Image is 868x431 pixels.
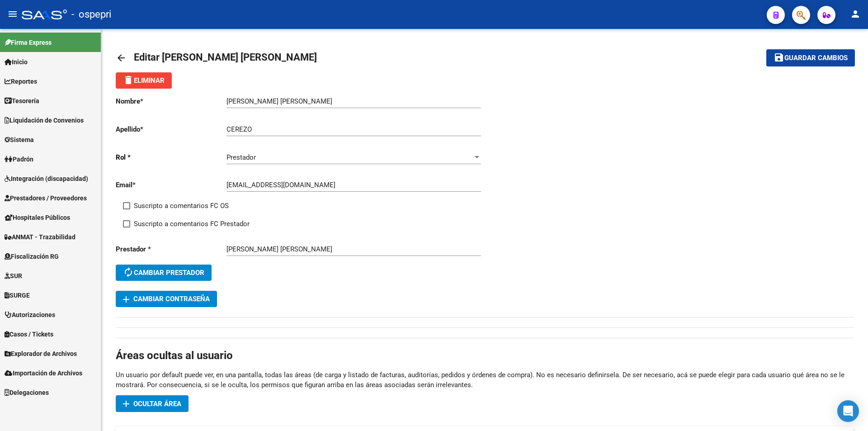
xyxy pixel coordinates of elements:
button: Cambiar Contraseña [116,291,217,307]
mat-icon: delete [123,75,134,85]
mat-icon: add [121,294,132,305]
span: Suscripto a comentarios FC OS [134,200,229,211]
span: Tesorería [5,96,39,106]
span: Cambiar prestador [123,269,204,277]
mat-icon: menu [7,9,18,19]
span: Casos / Tickets [5,329,53,339]
span: Hospitales Públicos [5,213,70,223]
span: SURGE [5,290,30,300]
span: Eliminar [123,76,165,85]
button: Ocultar área [116,395,189,412]
span: Guardar cambios [784,54,848,62]
span: Cambiar Contraseña [123,295,210,303]
span: Prestadores / Proveedores [5,193,87,203]
p: Un usuario por default puede ver, en una pantalla, todas las áreas (de carga y listado de factura... [116,370,854,390]
span: Suscripto a comentarios FC Prestador [134,218,250,229]
span: Fiscalización RG [5,251,59,261]
h1: Áreas ocultas al usuario [116,348,854,363]
div: Open Intercom Messenger [837,400,859,422]
span: Prestador [226,153,256,161]
p: Rol * [116,152,226,162]
span: Sistema [5,135,34,145]
span: Ocultar área [133,400,181,408]
span: Liquidación de Convenios [5,115,84,125]
mat-icon: person [850,9,861,19]
span: Integración (discapacidad) [5,174,88,184]
span: - ospepri [71,5,111,24]
span: Padrón [5,154,33,164]
button: Cambiar prestador [116,265,212,281]
span: Inicio [5,57,28,67]
span: Importación de Archivos [5,368,82,378]
span: Firma Express [5,38,52,47]
mat-icon: autorenew [123,267,134,278]
p: Nombre [116,96,226,106]
span: Explorador de Archivos [5,349,77,359]
p: Apellido [116,124,226,134]
span: ANMAT - Trazabilidad [5,232,75,242]
mat-icon: add [121,398,132,409]
span: Delegaciones [5,388,49,398]
mat-icon: arrow_back [116,52,127,63]
button: Guardar cambios [766,49,855,66]
span: Reportes [5,76,37,86]
p: Email [116,180,226,190]
mat-icon: save [774,52,784,63]
span: Editar [PERSON_NAME] [PERSON_NAME] [134,52,317,63]
p: Prestador * [116,244,226,254]
span: Autorizaciones [5,310,55,320]
span: SUR [5,271,22,281]
button: Eliminar [116,72,172,89]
